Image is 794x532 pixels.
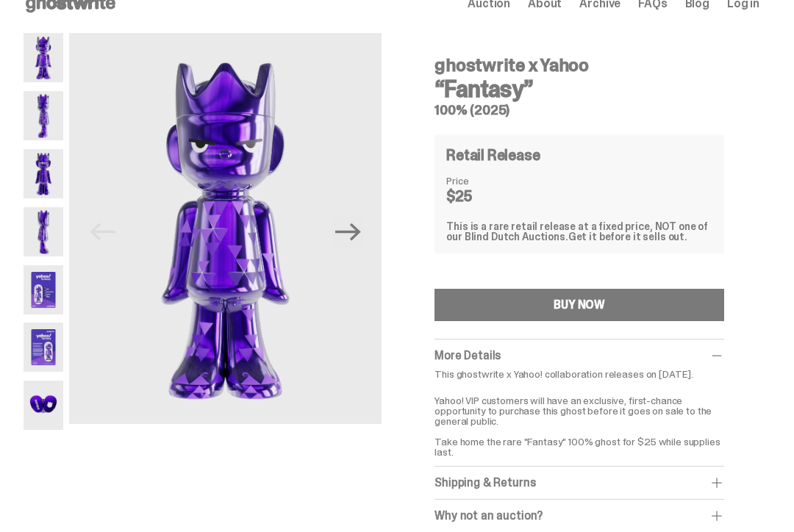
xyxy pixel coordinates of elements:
[568,230,687,243] span: Get it before it sells out.
[434,508,724,523] div: Why not an auction?
[434,77,724,101] h3: “Fantasy”
[69,33,382,424] img: Yahoo-HG---1.png
[446,189,520,204] dd: $25
[24,207,63,256] img: Yahoo-HG---4.png
[24,149,63,198] img: Yahoo-HG---3.png
[24,33,63,82] img: Yahoo-HG---1.png
[434,369,724,379] p: This ghostwrite x Yahoo! collaboration releases on [DATE].
[434,348,501,363] span: More Details
[446,148,540,162] h4: Retail Release
[24,265,63,314] img: Yahoo-HG---5.png
[434,104,724,117] h5: 100% (2025)
[446,221,712,242] div: This is a rare retail release at a fixed price, NOT one of our Blind Dutch Auctions.
[24,91,63,140] img: Yahoo-HG---2.png
[24,323,63,372] img: Yahoo-HG---6.png
[434,57,724,74] h4: ghostwrite x Yahoo
[434,385,724,457] p: Yahoo! VIP customers will have an exclusive, first-chance opportunity to purchase this ghost befo...
[332,215,364,248] button: Next
[434,475,724,490] div: Shipping & Returns
[24,381,63,430] img: Yahoo-HG---7.png
[554,299,605,311] div: BUY NOW
[446,176,520,186] dt: Price
[434,289,724,321] button: BUY NOW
